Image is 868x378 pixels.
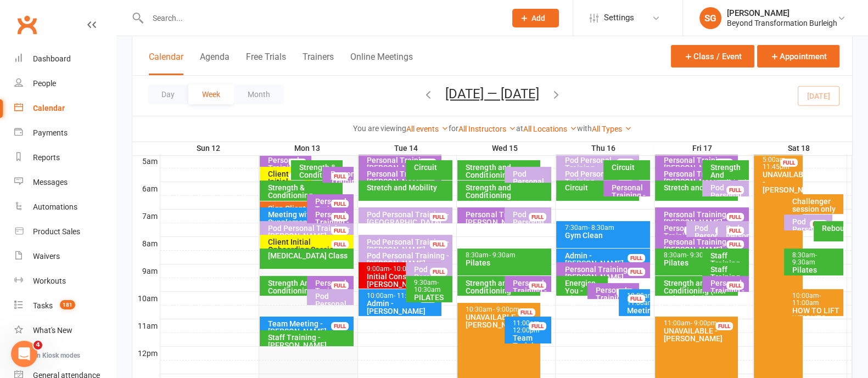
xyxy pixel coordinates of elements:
[654,142,753,155] th: Fri 17
[513,319,541,334] span: - 12:00pm
[14,294,116,318] a: Tasks 181
[726,281,744,290] div: FULL
[529,281,546,290] div: FULL
[564,232,648,239] div: Gym Clean
[465,184,549,199] div: Strength and Conditioning
[531,14,545,22] span: Add
[564,184,637,191] div: Circuit
[564,279,606,310] div: Energise You - GiGong Exercises
[267,211,340,226] div: Meeting with Mark Supplements
[14,121,116,145] a: Payments
[810,220,827,228] div: FULL
[366,238,450,269] div: Pod Personal Training - [PERSON_NAME][GEOGRAPHIC_DATA], [PERSON_NAME] ...
[160,142,259,155] th: Sun 12
[663,211,747,226] div: Personal Training - [PERSON_NAME]
[792,266,841,274] div: Pilates
[792,292,841,307] div: 10:00am
[33,178,68,187] div: Messages
[289,172,306,180] div: FULL
[792,198,841,213] div: Challenger session only
[523,125,577,133] a: All Locations
[331,213,349,221] div: FULL
[413,163,450,171] div: Circuit
[267,320,351,335] div: Team Meeting - [PERSON_NAME]
[315,279,351,302] div: Personal Training - [PERSON_NAME]
[188,84,234,104] button: Week
[267,184,340,199] div: Strength & Conditioning
[715,159,733,167] div: FULL
[564,224,648,232] div: 7:30am
[671,45,754,67] button: Class / Event
[315,211,351,234] div: Personal Training - [PERSON_NAME]
[406,125,449,133] a: All events
[663,170,736,185] div: Personal Training - [PERSON_NAME]
[628,295,645,303] div: FULL
[200,52,229,75] button: Agenda
[626,307,648,330] div: Meeting - [PERSON_NAME]
[14,145,116,170] a: Reports
[33,79,56,88] div: People
[792,252,841,266] div: 8:30am
[331,281,349,290] div: FULL
[628,254,645,262] div: FULL
[303,52,334,75] button: Trainers
[710,184,747,215] div: Pod Personal Training - [PERSON_NAME]
[14,219,116,244] a: Product Sales
[465,313,538,329] div: UNAVAILABLE - [PERSON_NAME]
[267,252,351,259] div: [MEDICAL_DATA] Class
[592,125,632,133] a: All Types
[628,268,645,276] div: FULL
[710,266,747,289] div: Staff Training - [PERSON_NAME]
[663,259,736,267] div: Pilates
[458,125,516,133] a: All Instructors
[595,286,637,309] div: Personal Training - [PERSON_NAME]
[144,10,498,26] input: Search...
[33,104,65,112] div: Calendar
[331,200,349,208] div: FULL
[33,341,42,349] span: 4
[148,84,188,104] button: Day
[414,279,441,294] span: - 10:30am
[14,170,116,195] a: Messages
[132,346,160,360] th: 12pm
[353,124,406,133] strong: You are viewing
[518,308,535,317] div: FULL
[715,322,733,330] div: FULL
[727,8,837,18] div: [PERSON_NAME]
[529,322,546,330] div: FULL
[132,264,160,278] th: 9am
[726,213,744,221] div: FULL
[394,292,424,300] span: - 11:00am
[512,320,549,334] div: 11:00am
[132,319,160,332] th: 11am
[331,227,349,235] div: FULL
[489,251,515,259] span: - 9:30am
[14,47,116,71] a: Dashboard
[564,252,648,267] div: Admin - [PERSON_NAME]
[267,205,340,220] div: Sign Client up - [PERSON_NAME]
[13,11,41,38] a: Clubworx
[761,171,800,194] div: UNAVAILABLE - [PERSON_NAME]
[564,170,637,193] div: Pod Personal Training - [PERSON_NAME]
[611,184,648,207] div: Personal Training - [PERSON_NAME]
[60,300,75,309] span: 181
[234,84,284,104] button: Month
[555,142,654,155] th: Thu 16
[430,268,447,276] div: FULL
[715,227,733,235] div: FULL
[725,224,747,278] div: Pod Personal Training - [GEOGRAPHIC_DATA][PERSON_NAME], [PERSON_NAME]...
[14,244,116,269] a: Waivers
[726,227,744,235] div: FULL
[465,306,538,313] div: 10:30am
[14,318,116,343] a: What's New
[690,319,716,327] span: - 9:00pm
[663,327,736,342] div: UNAVAILABLE - [PERSON_NAME]
[492,306,519,313] span: - 9:00pm
[762,156,789,171] span: - 11:45pm
[465,259,549,267] div: Pilates
[33,277,66,285] div: Workouts
[366,156,439,172] div: Personal Training - [PERSON_NAME]
[357,142,456,155] th: Tue 14
[587,224,614,232] span: - 8:30am
[267,238,351,261] div: Client Initial Onboarding Session. - [PERSON_NAME],...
